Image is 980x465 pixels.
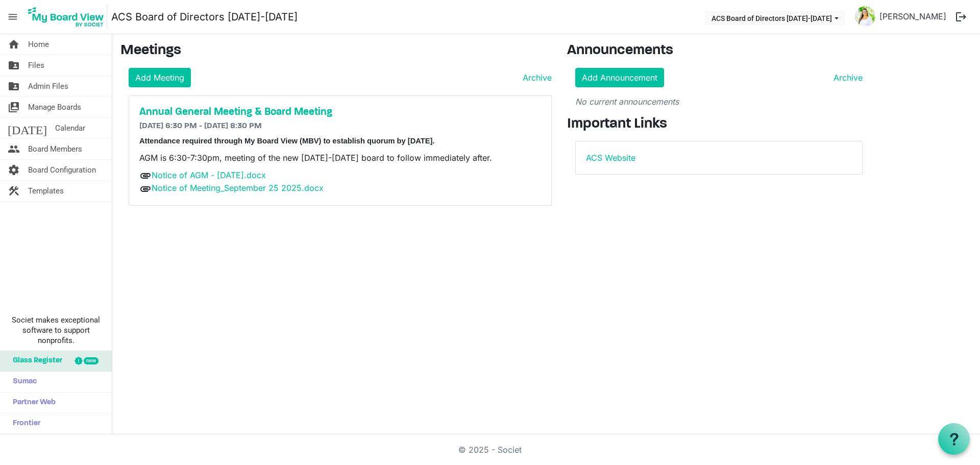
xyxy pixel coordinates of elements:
span: Calendar [55,118,85,138]
span: home [8,34,20,55]
span: menu [3,7,22,27]
img: My Board View Logo [25,4,107,30]
span: Admin Files [28,76,68,96]
span: Partner Web [8,393,56,413]
span: Board Configuration [28,160,96,180]
a: ACS Board of Directors [DATE]-[DATE] [111,7,298,27]
a: Notice of AGM - [DATE].docx [152,170,266,180]
p: No current announcements [575,95,863,108]
a: © 2025 - Societ [458,445,522,455]
span: Board Members [28,139,82,159]
span: Societ makes exceptional software to support nonprofits. [5,315,107,346]
span: folder_shared [8,76,20,96]
h6: [DATE] 6:30 PM - [DATE] 8:30 PM [139,121,541,131]
span: Home [28,34,49,55]
a: Add Meeting [129,68,191,87]
span: Frontier [8,413,40,434]
a: My Board View Logo [25,4,111,30]
button: logout [950,6,972,28]
p: AGM is 6:30-7:30pm, meeting of the new [DATE]-[DATE] board to follow immediately after. [139,152,541,164]
span: Attendance required through My Board View (MBV) to establish quorum by [DATE]. [139,137,434,145]
button: ACS Board of Directors 2024-2025 dropdownbutton [705,11,845,25]
span: attachment [139,169,152,182]
span: folder_shared [8,55,20,76]
span: Glass Register [8,351,62,371]
span: Files [28,55,44,76]
span: Sumac [8,372,37,392]
span: Templates [28,181,64,201]
span: people [8,139,20,159]
a: Notice of Meeting_September 25 2025.docx [152,183,324,193]
h3: Announcements [567,42,871,60]
span: [DATE] [8,118,47,138]
div: new [84,357,99,364]
span: construction [8,181,20,201]
a: Annual General Meeting & Board Meeting [139,106,541,118]
a: ACS Website [586,153,635,163]
a: Archive [519,71,552,84]
span: settings [8,160,20,180]
a: Archive [829,71,863,84]
span: Manage Boards [28,97,81,117]
h3: Meetings [120,42,552,60]
h3: Important Links [567,116,871,133]
a: Add Announcement [575,68,664,87]
span: switch_account [8,97,20,117]
span: attachment [139,183,152,195]
img: P1o51ie7xrVY5UL7ARWEW2r7gNC2P9H9vlLPs2zch7fLSXidsvLolGPwwA3uyx8AkiPPL2cfIerVbTx3yTZ2nQ_thumb.png [855,6,875,27]
a: [PERSON_NAME] [875,6,950,27]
